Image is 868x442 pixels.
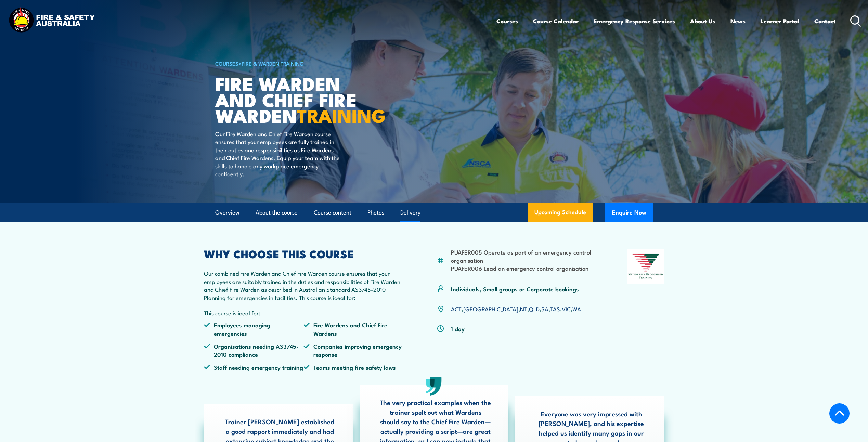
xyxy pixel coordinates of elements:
li: Employees managing emergencies [204,321,304,337]
a: [GEOGRAPHIC_DATA] [463,304,518,313]
a: Contact [814,12,836,30]
a: Course Calendar [533,12,579,30]
a: Fire & Warden Training [242,60,304,67]
a: About Us [690,12,715,30]
a: Overview [215,204,239,222]
h6: > [215,59,384,67]
a: NT [520,304,527,313]
li: PUAFER006 Lead an emergency control organisation [451,264,594,272]
a: Delivery [400,204,420,222]
a: ACT [451,304,462,313]
p: Our combined Fire Warden and Chief Fire Warden course ensures that your employees are suitably tr... [204,269,404,301]
button: Enquire Now [605,203,653,222]
a: SA [541,304,548,313]
h2: WHY CHOOSE THIS COURSE [204,249,404,258]
img: Nationally Recognised Training logo. [627,249,664,284]
p: Our Fire Warden and Chief Fire Warden course ensures that your employees are fully trained in the... [215,130,340,178]
a: TAS [550,304,560,313]
p: 1 day [451,325,465,333]
a: WA [572,304,581,313]
li: Organisations needing AS3745-2010 compliance [204,342,304,358]
a: Courses [496,12,518,30]
a: COURSES [215,60,238,67]
a: Course content [314,204,351,222]
a: News [730,12,746,30]
li: Staff needing emergency training [204,363,304,371]
a: QLD [529,304,540,313]
li: Companies improving emergency response [303,342,403,358]
a: About the course [256,204,298,222]
li: PUAFER005 Operate as part of an emergency control organisation [451,248,594,264]
a: Emergency Response Services [594,12,675,30]
p: Individuals, Small groups or Corporate bookings [451,285,579,293]
a: VIC [562,304,571,313]
li: Fire Wardens and Chief Fire Wardens [303,321,403,337]
li: Teams meeting fire safety laws [303,363,403,371]
p: This course is ideal for: [204,309,404,317]
h1: Fire Warden and Chief Fire Warden [215,75,384,123]
strong: TRAINING [297,101,386,129]
p: , , , , , , , [451,305,581,313]
a: Learner Portal [761,12,799,30]
a: Photos [367,204,384,222]
a: Upcoming Schedule [528,203,593,222]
